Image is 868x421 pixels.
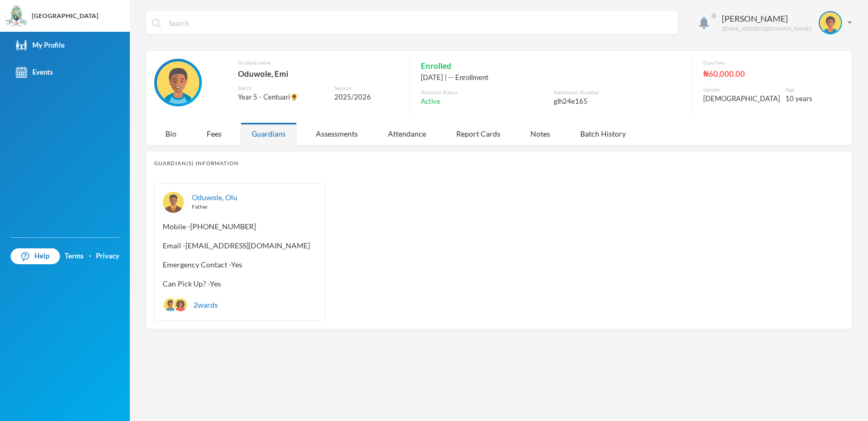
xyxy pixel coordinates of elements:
div: Guardians [241,122,297,145]
img: STUDENT [164,298,177,311]
div: Guardian(s) Information [154,159,844,167]
div: Assessments [305,122,369,145]
a: Help [11,248,60,264]
div: glh24e165 [554,96,681,107]
div: · [89,251,91,262]
div: Father [192,203,316,211]
a: Privacy [96,251,119,262]
div: Fees [196,122,233,145]
div: 2025/2026 [334,92,399,103]
div: Age [785,86,828,94]
span: Emergency Contact - Yes [163,259,316,270]
img: STUDENT [174,298,187,311]
div: Notes [519,122,561,145]
div: 10 years [785,94,828,104]
span: Active [421,96,440,107]
a: Terms [65,251,84,262]
div: Student name [238,59,399,67]
span: Enrolled [421,59,451,73]
span: Can Pick Up? - Yes [163,278,316,289]
div: Account Status [421,88,548,96]
div: Admission Number [554,88,681,96]
div: My Profile [16,40,65,51]
div: [DEMOGRAPHIC_DATA] [703,94,780,104]
input: Search [167,11,672,35]
div: Due Fees [703,59,828,67]
img: search [152,19,161,28]
span: Email - [EMAIL_ADDRESS][DOMAIN_NAME] [163,240,316,251]
div: [EMAIL_ADDRESS][DOMAIN_NAME] [722,25,811,33]
div: [GEOGRAPHIC_DATA] [32,11,99,21]
img: STUDENT [820,12,841,33]
div: ₦60,000.00 [703,67,828,80]
span: Mobile - [PHONE_NUMBER] [163,221,316,232]
div: Bio [154,122,188,145]
div: Batch History [569,122,637,145]
div: [PERSON_NAME] [722,12,811,25]
div: [DATE] | -- Enrollment [421,73,681,83]
div: Attendance [377,122,437,145]
div: Oduwole, Emi [238,67,399,80]
div: Gender [703,86,780,94]
a: Oduwole, Olu [192,193,237,202]
div: Session [334,84,399,92]
img: GUARDIAN [163,192,184,213]
img: logo [6,6,27,27]
img: STUDENT [157,61,199,104]
div: Batch [238,84,326,92]
div: Events [16,67,53,78]
div: Report Cards [445,122,511,145]
div: 2 wards [163,297,218,312]
div: Year 5 - Centuari🌻 [238,92,326,103]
